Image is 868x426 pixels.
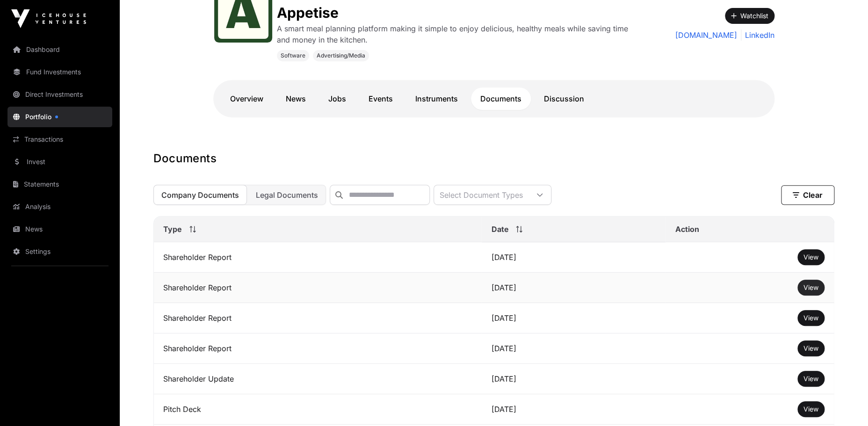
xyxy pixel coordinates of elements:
[161,190,239,200] span: Company Documents
[482,333,665,364] td: [DATE]
[221,87,273,110] a: Overview
[434,185,528,204] div: Select Document Types
[163,224,182,235] span: Type
[803,344,818,352] span: View
[803,314,818,322] span: View
[797,280,825,296] button: View
[803,405,818,413] span: View
[482,273,665,303] td: [DATE]
[535,87,593,110] a: Discussion
[256,190,318,200] span: Legal Documents
[471,87,531,110] a: Documents
[803,374,818,383] a: View
[482,303,665,333] td: [DATE]
[359,87,402,110] a: Events
[797,310,825,326] button: View
[154,394,482,425] td: Pitch Deck
[725,8,774,24] button: Watchlist
[821,381,868,426] iframe: Chat Widget
[281,52,305,59] span: Software
[154,242,482,273] td: Shareholder Report
[7,196,112,217] a: Analysis
[482,364,665,394] td: [DATE]
[154,333,482,364] td: Shareholder Report
[154,303,482,333] td: Shareholder Report
[491,224,508,235] span: Date
[154,364,482,394] td: Shareholder Update
[797,249,825,265] button: View
[797,371,825,387] button: View
[797,340,825,356] button: View
[7,174,112,195] a: Statements
[7,129,112,150] a: Transactions
[803,344,818,353] a: View
[741,29,774,41] a: LinkedIn
[803,404,818,414] a: View
[675,29,737,41] a: [DOMAIN_NAME]
[406,87,467,110] a: Instruments
[317,52,365,59] span: Advertising/Media
[7,107,112,127] a: Portfolio
[7,84,112,105] a: Direct Investments
[803,283,818,291] span: View
[248,185,326,205] button: Legal Documents
[154,273,482,303] td: Shareholder Report
[797,401,825,417] button: View
[7,39,112,60] a: Dashboard
[153,151,834,166] h1: Documents
[482,394,665,425] td: [DATE]
[781,185,834,205] button: Clear
[153,185,247,205] button: Company Documents
[276,87,315,110] a: News
[803,283,818,292] a: View
[221,87,767,110] nav: Tabs
[675,224,699,235] span: Action
[482,242,665,273] td: [DATE]
[11,9,86,28] img: Icehouse Ventures Logo
[277,4,634,21] h1: Appetise
[277,23,634,45] p: A smart meal planning platform making it simple to enjoy delicious, healthy meals while saving ti...
[7,241,112,262] a: Settings
[803,313,818,323] a: View
[803,253,818,262] a: View
[803,375,818,383] span: View
[7,62,112,82] a: Fund Investments
[7,219,112,239] a: News
[319,87,355,110] a: Jobs
[803,253,818,261] span: View
[7,152,112,172] a: Invest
